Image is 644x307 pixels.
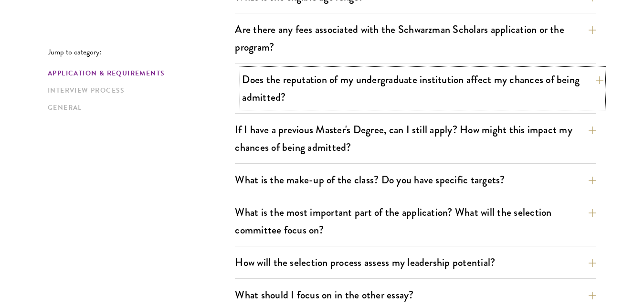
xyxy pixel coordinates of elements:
[235,252,596,273] button: How will the selection process assess my leadership potential?
[235,19,596,58] button: Are there any fees associated with the Schwarzman Scholars application or the program?
[242,69,603,108] button: Does the reputation of my undergraduate institution affect my chances of being admitted?
[235,119,596,158] button: If I have a previous Master's Degree, can I still apply? How might this impact my chances of bein...
[48,85,229,95] a: Interview Process
[235,169,596,191] button: What is the make-up of the class? Do you have specific targets?
[48,103,229,113] a: General
[235,284,596,306] button: What should I focus on in the other essay?
[48,48,235,56] p: Jump to category:
[48,68,229,78] a: Application & Requirements
[235,201,596,241] button: What is the most important part of the application? What will the selection committee focus on?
